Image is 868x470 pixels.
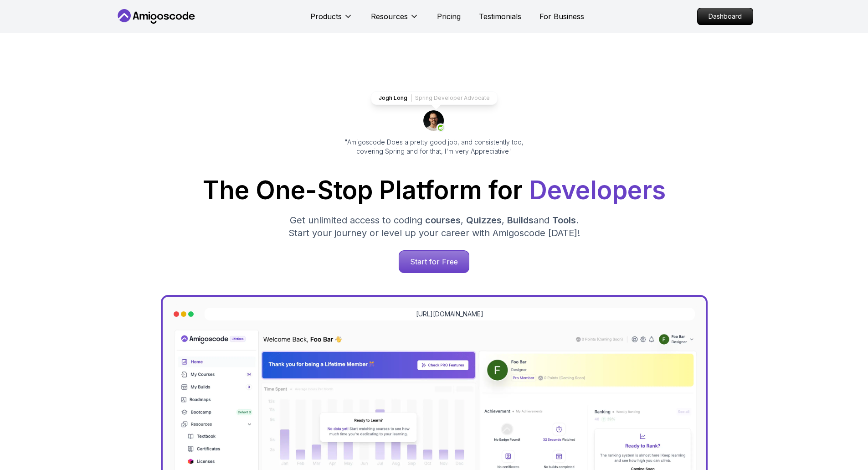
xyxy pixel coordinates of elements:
[479,11,521,22] a: Testimonials
[552,215,576,226] span: Tools
[399,251,469,273] p: Start for Free
[423,110,445,132] img: josh long
[399,250,469,273] a: Start for Free
[371,11,408,22] p: Resources
[281,214,587,239] p: Get unlimited access to coding , , and . Start your journey or level up your career with Amigosco...
[310,11,342,22] p: Products
[507,215,534,226] span: Builds
[415,94,490,102] p: Spring Developer Advocate
[697,8,753,25] a: Dashboard
[416,310,483,319] a: [URL][DOMAIN_NAME]
[529,175,666,205] span: Developers
[332,138,536,156] p: "Amigoscode Does a pretty good job, and consistently too, covering Spring and for that, I'm very ...
[437,11,461,22] a: Pricing
[425,215,461,226] span: courses
[123,178,746,203] h1: The One-Stop Platform for
[379,94,407,102] p: Jogh Long
[539,11,584,22] a: For Business
[310,11,353,29] button: Products
[698,8,753,25] p: Dashboard
[371,11,419,29] button: Resources
[466,215,502,226] span: Quizzes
